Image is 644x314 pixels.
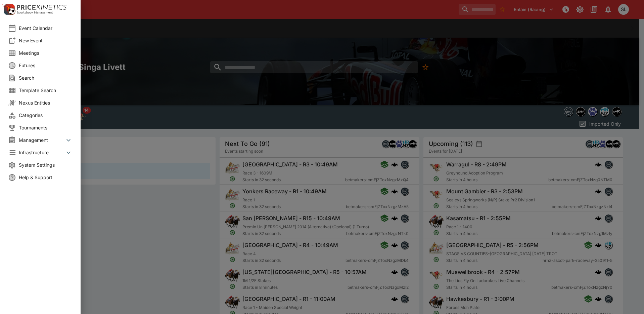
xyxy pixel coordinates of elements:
[19,37,73,44] span: New Event
[19,25,73,32] span: Event Calendar
[19,161,73,168] span: System Settings
[19,174,73,181] span: Help & Support
[19,136,64,144] span: Management
[17,11,53,14] img: Sportsbook Management
[2,3,15,16] img: PriceKinetics Logo
[19,124,73,131] span: Tournaments
[19,149,64,156] span: Infrastructure
[19,99,73,106] span: Nexus Entities
[17,5,66,10] img: PriceKinetics
[19,62,73,69] span: Futures
[19,74,73,81] span: Search
[19,49,73,56] span: Meetings
[19,87,73,94] span: Template Search
[19,112,73,119] span: Categories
